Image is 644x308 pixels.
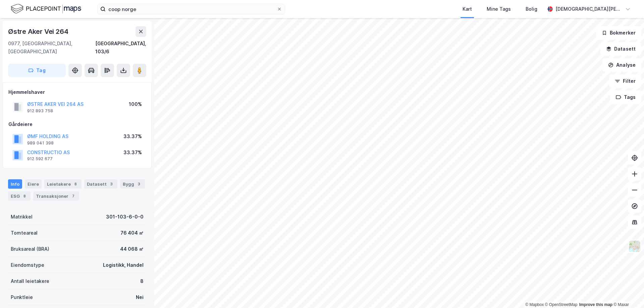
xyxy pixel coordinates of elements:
[8,40,95,56] div: 0977, [GEOGRAPHIC_DATA], [GEOGRAPHIC_DATA]
[11,229,38,237] div: Tomteareal
[33,191,79,201] div: Transaksjoner
[602,58,641,72] button: Analyse
[11,3,81,15] img: logo.f888ab2527a4732fd821a326f86c7f29.svg
[84,179,117,189] div: Datasett
[11,277,49,285] div: Antall leietakere
[610,90,641,104] button: Tags
[27,140,54,146] div: 989 041 398
[108,181,115,187] div: 3
[8,179,22,189] div: Info
[106,213,144,221] div: 301-103-6-0-0
[628,240,641,253] img: Z
[123,132,142,140] div: 33.37%
[136,293,144,301] div: Nei
[103,261,144,269] div: Logistikk, Handel
[11,245,49,253] div: Bruksareal (BRA)
[27,108,53,114] div: 912 893 758
[487,5,511,13] div: Mine Tags
[600,42,641,56] button: Datasett
[129,100,142,108] div: 100%
[8,191,31,201] div: ESG
[123,148,142,157] div: 33.37%
[72,181,79,187] div: 8
[120,229,144,237] div: 76 404 ㎡
[106,4,277,14] input: Søk på adresse, matrikkel, gårdeiere, leietakere eller personer
[140,277,144,285] div: 8
[609,74,641,88] button: Filter
[555,5,623,13] div: [DEMOGRAPHIC_DATA][PERSON_NAME]
[11,261,44,269] div: Eiendomstype
[8,64,66,77] button: Tag
[610,276,644,308] iframe: Chat Widget
[463,5,472,13] div: Kart
[44,179,82,189] div: Leietakere
[120,245,144,253] div: 44 068 ㎡
[70,193,76,199] div: 7
[11,213,33,221] div: Matrikkel
[120,179,145,189] div: Bygg
[136,181,142,187] div: 3
[579,302,612,307] a: Improve this map
[11,293,33,301] div: Punktleie
[8,120,146,128] div: Gårdeiere
[95,40,146,56] div: [GEOGRAPHIC_DATA], 103/6
[27,156,53,162] div: 912 592 677
[8,88,146,96] div: Hjemmelshaver
[25,179,42,189] div: Eiere
[526,5,537,13] div: Bolig
[596,26,641,40] button: Bokmerker
[8,26,69,37] div: Østre Aker Vei 264
[21,193,28,199] div: 8
[525,302,544,307] a: Mapbox
[545,302,578,307] a: OpenStreetMap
